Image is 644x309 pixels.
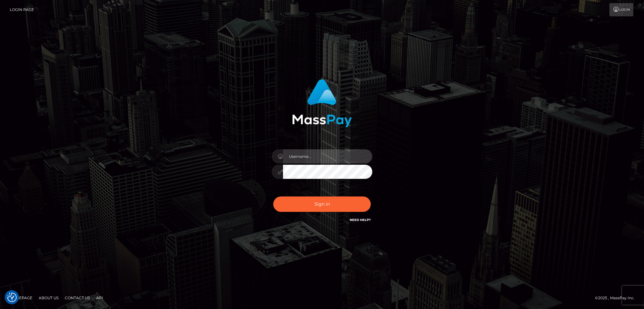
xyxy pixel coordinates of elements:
a: Contact Us [62,293,92,303]
img: Revisit consent button [7,293,17,302]
input: Username... [283,149,372,163]
a: Need Help? [350,218,371,222]
a: Login Page [10,3,34,16]
a: API [94,293,106,303]
a: About Us [36,293,61,303]
div: © 2025 , MassPay Inc. [595,295,639,301]
img: MassPay Login [292,79,352,127]
button: Sign in [273,196,371,212]
button: Consent Preferences [7,293,17,302]
a: Homepage [7,293,35,303]
a: Login [609,3,633,16]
